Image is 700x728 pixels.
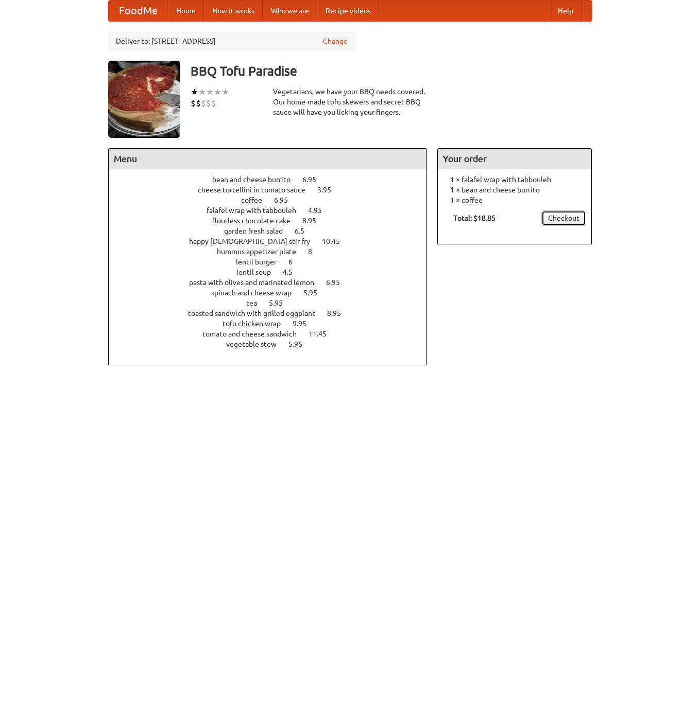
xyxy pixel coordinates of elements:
[196,98,201,109] li: $
[207,206,341,215] a: falafel wrap with tabbouleh 4.95
[217,247,331,256] a: hummus appetizer plate 8
[443,195,586,205] li: 1 × coffee
[309,330,337,338] span: 11.45
[212,175,335,184] a: bean and cheese burrito 6.95
[201,98,206,109] li: $
[202,330,346,338] a: tomato and cheese sandwich 11.45
[207,206,306,215] span: falafel wrap with tabbouleh
[288,340,313,348] span: 5.95
[189,237,359,245] a: happy [DEMOGRAPHIC_DATA] stir fry 10.45
[226,340,287,348] span: vegetable stew
[236,258,287,266] span: lentil burger
[293,319,317,328] span: 9.95
[189,237,320,245] span: happy [DEMOGRAPHIC_DATA] stir fry
[453,214,496,222] b: Total: $18.85
[550,1,582,21] a: Help
[206,86,214,98] li: ★
[168,1,204,21] a: Home
[236,268,281,276] span: lentil soup
[191,61,592,81] h3: BBQ Tofu Paradise
[212,175,301,184] span: bean and cheese burrito
[108,32,355,50] div: Deliver to: [STREET_ADDRESS]
[109,1,168,21] a: FoodMe
[191,98,196,109] li: $
[223,319,326,328] a: tofu chicken wrap 9.95
[438,149,591,169] h4: Your order
[191,86,198,98] li: ★
[188,309,360,317] a: toasted sandwich with grilled eggplant 8.95
[443,174,586,185] li: 1 × falafel wrap with tabbouleh
[269,299,293,307] span: 5.95
[236,268,312,276] a: lentil soup 4.5
[226,340,321,348] a: vegetable stew 5.95
[326,278,350,287] span: 6.95
[217,247,306,256] span: hummus appetizer plate
[212,217,301,225] span: flourless chocolate cake
[198,186,350,194] a: cheese tortellini in tomato sauce 3.95
[303,289,328,297] span: 5.95
[443,185,586,195] li: 1 × bean and cheese burrito
[241,196,307,204] a: coffee 6.95
[214,86,221,98] li: ★
[212,217,335,225] a: flourless chocolate cake 8.95
[221,86,229,98] li: ★
[224,227,293,235] span: garden fresh salad
[288,258,303,266] span: 6
[541,210,586,226] a: Checkout
[198,86,206,98] li: ★
[274,196,298,204] span: 6.95
[283,268,303,276] span: 4.5
[263,1,317,21] a: Who we are
[246,299,267,307] span: tea
[224,227,323,235] a: garden fresh salad 6.5
[317,1,379,21] a: Recipe videos
[246,299,302,307] a: tea 5.95
[211,289,302,297] span: spinach and cheese wrap
[322,237,350,245] span: 10.45
[323,36,348,46] a: Change
[308,247,322,256] span: 8
[189,278,359,287] a: pasta with olives and marinated lemon 6.95
[273,86,428,117] div: Vegetarians, we have your BBQ needs covered. Our home-made tofu skewers and secret BBQ sauce will...
[108,61,180,138] img: angular.jpg
[198,186,316,194] span: cheese tortellini in tomato sauce
[327,309,351,317] span: 8.95
[241,196,272,204] span: coffee
[211,98,216,109] li: $
[302,175,327,184] span: 6.95
[295,227,315,235] span: 6.5
[317,186,342,194] span: 3.95
[236,258,312,266] a: lentil burger 6
[308,206,332,215] span: 4.95
[109,149,427,169] h4: Menu
[204,1,263,21] a: How it works
[202,330,307,338] span: tomato and cheese sandwich
[189,278,325,287] span: pasta with olives and marinated lemon
[188,309,326,317] span: toasted sandwich with grilled eggplant
[302,217,327,225] span: 8.95
[223,319,291,328] span: tofu chicken wrap
[206,98,211,109] li: $
[211,289,336,297] a: spinach and cheese wrap 5.95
